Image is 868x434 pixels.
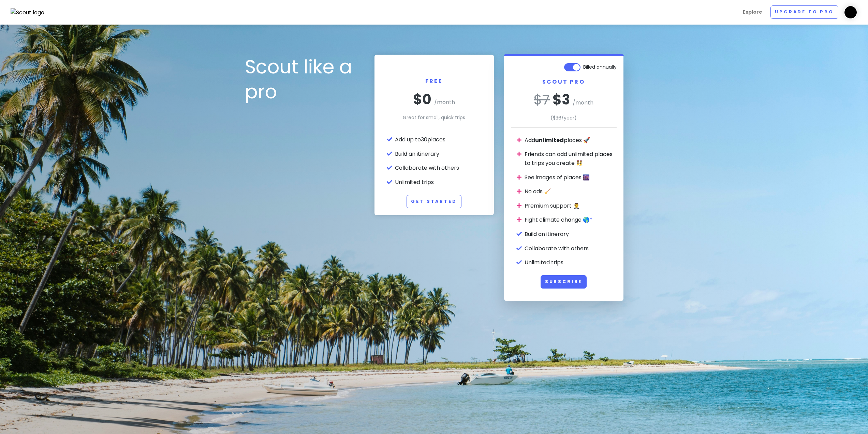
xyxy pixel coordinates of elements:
[534,90,550,109] del: $ 7
[583,63,617,71] span: Billed annually
[525,187,617,196] li: No ads 🧹
[525,258,617,267] li: Unlimited trips
[511,114,617,122] p: ($ 36 /year)
[245,55,364,104] h1: Scout like a pro
[525,215,617,224] li: Fight climate change
[395,135,487,144] li: Add up to 30 places
[525,244,617,253] li: Collaborate with others
[525,230,617,239] li: Build an itinerary
[525,201,617,210] li: Premium support 🤵‍♂️
[525,136,617,145] li: Add places 🚀
[407,195,461,208] a: Get Started
[770,5,838,19] a: Upgrade to Pro
[381,114,487,121] p: Great for small, quick trips
[395,178,487,187] li: Unlimited trips
[413,90,431,109] span: $0
[553,90,570,109] span: $ 3
[11,8,45,17] img: Scout logo
[511,79,617,91] h2: Scout Pro
[573,99,593,107] span: /month
[525,150,617,167] li: Friends can add unlimited places to trips you create 👯
[541,275,587,289] button: Subscribe
[381,61,487,90] h2: Free
[844,5,857,19] img: User profile
[395,150,487,158] li: Build an itinerary
[740,5,765,19] a: Explore
[434,98,455,106] span: /month
[525,173,617,182] li: See images of places 🌆
[535,136,564,144] strong: unlimited
[395,164,487,172] li: Collaborate with others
